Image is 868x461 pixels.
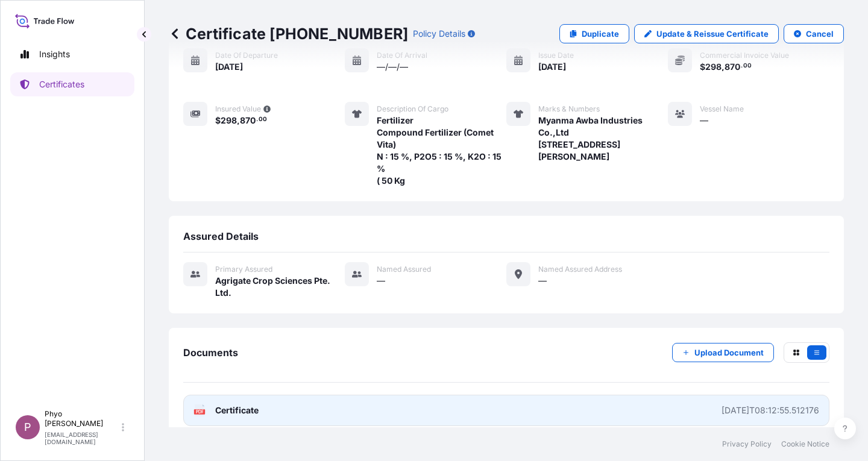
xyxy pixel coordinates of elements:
a: Cookie Notice [781,439,829,449]
span: — [377,275,385,287]
span: Vessel Name [700,104,744,114]
span: Documents [183,347,238,359]
span: Assured Details [183,230,259,242]
span: 00 [743,64,752,68]
span: Myanma Awba Industries Co.,Ltd [STREET_ADDRESS][PERSON_NAME] [538,114,668,163]
span: Description of cargo [377,104,448,114]
p: Certificate [PHONE_NUMBER] [169,24,408,43]
span: Named Assured Address [538,265,622,274]
span: Named Assured [377,265,431,274]
a: Duplicate [559,24,629,43]
span: 00 [259,118,267,122]
a: Certificates [10,72,134,96]
span: — [538,275,547,287]
span: , [237,116,240,125]
span: Agrigate Crop Sciences Pte. Ltd. [215,275,345,299]
span: Marks & Numbers [538,104,600,114]
p: Policy Details [413,28,465,40]
p: Phyo [PERSON_NAME] [45,409,119,428]
p: Insights [39,48,70,60]
span: 298 [221,116,237,125]
span: P [24,421,31,433]
p: Update & Reissue Certificate [656,28,769,40]
text: PDF [196,410,204,414]
span: . [741,64,743,68]
p: [EMAIL_ADDRESS][DOMAIN_NAME] [45,431,119,445]
span: Primary assured [215,265,272,274]
p: Duplicate [582,28,619,40]
span: Certificate [215,404,259,416]
span: $ [215,116,221,125]
span: Fertilizer Compound Fertilizer (Comet Vita) N : 15 %, P2O5 : 15 %, K2O : 15 % ( 50 Kg [377,114,506,187]
p: Cancel [806,28,834,40]
button: Upload Document [672,343,774,362]
div: [DATE]T08:12:55.512176 [722,404,819,416]
p: Upload Document [694,347,764,359]
span: 870 [240,116,256,125]
p: Certificates [39,78,84,90]
a: PDFCertificate[DATE]T08:12:55.512176 [183,395,829,426]
a: Update & Reissue Certificate [634,24,779,43]
button: Cancel [784,24,844,43]
span: — [700,114,708,127]
a: Privacy Policy [722,439,772,449]
a: Insights [10,42,134,66]
span: . [256,118,258,122]
span: Insured Value [215,104,261,114]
